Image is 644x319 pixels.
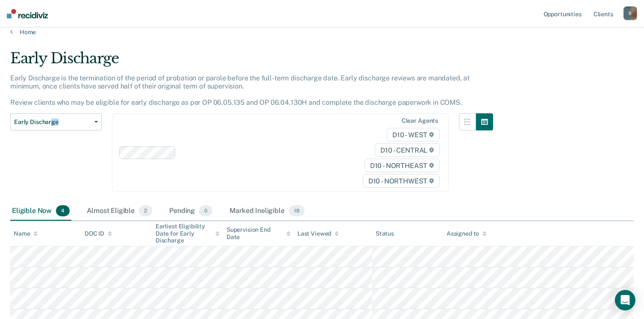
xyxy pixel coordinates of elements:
[14,118,91,126] span: Early Discharge
[85,202,154,221] div: Almost Eligible2
[297,230,339,237] div: Last Viewed
[10,113,102,130] button: Early Discharge
[402,117,438,124] div: Clear agents
[375,143,440,157] span: D10 - CENTRAL
[10,74,470,107] p: Early Discharge is the termination of the period of probation or parole before the full-term disc...
[376,230,394,237] div: Status
[156,223,220,244] div: Earliest Eligibility Date for Early Discharge
[199,205,212,216] span: 0
[365,159,440,172] span: D10 - NORTHEAST
[447,230,487,237] div: Assigned to
[139,205,152,216] span: 2
[228,202,306,221] div: Marked Ineligible18
[10,202,71,221] div: Eligible Now4
[56,205,70,216] span: 4
[10,50,493,74] div: Early Discharge
[363,174,440,188] span: D10 - NORTHWEST
[289,205,305,216] span: 18
[623,6,637,20] button: S
[14,230,38,237] div: Name
[10,28,634,36] a: Home
[615,290,635,310] div: Open Intercom Messenger
[7,9,48,18] img: Recidiviz
[226,226,291,241] div: Supervision End Date
[168,202,214,221] div: Pending0
[85,230,112,237] div: DOC ID
[387,128,440,142] span: D10 - WEST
